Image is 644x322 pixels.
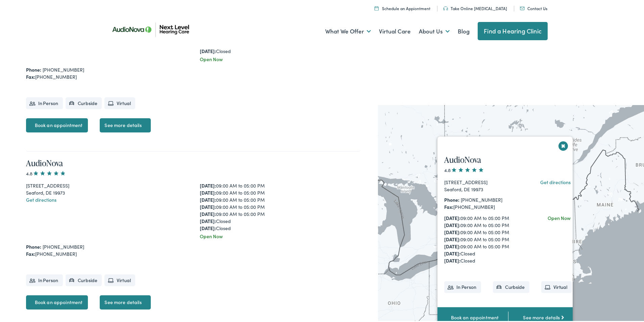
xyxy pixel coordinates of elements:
[200,195,216,202] strong: [DATE]:
[26,242,41,249] strong: Phone:
[26,249,35,256] strong: Fax:
[444,249,460,255] strong: [DATE]:
[26,169,66,175] span: 4.8
[541,280,572,292] li: Virtual
[375,5,379,9] img: Calendar icon representing the ability to schedule a hearing test or hearing aid appointment at N...
[478,21,548,39] a: Find a Hearing Clinic
[444,234,460,241] strong: [DATE]:
[557,139,569,150] button: Close
[66,96,102,108] li: Curbside
[444,165,484,172] span: 4.8
[26,156,63,167] a: AudioNova
[548,213,571,220] div: Open Now
[443,4,507,10] a: Take Online [MEDICAL_DATA]
[26,72,360,79] div: [PHONE_NUMBER]
[444,153,481,164] a: AudioNova
[26,195,56,202] a: Get directions
[458,18,470,43] a: Blog
[520,5,525,9] img: An icon representing mail communication is presented in a unique teal color.
[26,72,35,79] strong: Fax:
[200,209,216,216] strong: [DATE]:
[443,5,448,9] img: An icon symbolizing headphones, colored in teal, suggests audio-related services or features.
[444,177,521,184] div: [STREET_ADDRESS]
[26,96,63,108] li: In Person
[200,188,216,195] strong: [DATE]:
[444,213,521,263] div: 09:00 AM to 05:00 PM 09:00 AM to 05:00 PM 09:00 AM to 05:00 PM 09:00 AM to 05:00 PM 09:00 AM to 0...
[26,117,88,131] a: Book an appointment
[26,65,41,72] strong: Phone:
[540,177,571,184] a: Get directions
[493,280,529,292] li: Curbside
[66,273,102,285] li: Curbside
[200,181,360,230] div: 09:00 AM to 05:00 PM 09:00 AM to 05:00 PM 09:00 AM to 05:00 PM 09:00 AM to 05:00 PM 09:00 AM to 0...
[325,18,371,43] a: What We Offer
[200,231,360,239] div: Open Now
[444,213,460,220] strong: [DATE]:
[104,273,135,285] li: Virtual
[444,280,481,292] li: In Person
[419,18,450,43] a: About Us
[100,117,150,131] a: See more details
[26,294,88,308] a: Book an appointment
[520,4,547,10] a: Contact Us
[26,249,360,256] div: [PHONE_NUMBER]
[200,216,216,223] strong: [DATE]:
[379,18,411,43] a: Virtual Care
[444,195,459,202] strong: Phone:
[444,202,453,209] strong: Fax:
[100,294,150,308] a: See more details
[43,242,84,249] a: [PHONE_NUMBER]
[43,65,84,72] a: [PHONE_NUMBER]
[461,195,502,202] a: [PHONE_NUMBER]
[200,223,216,230] strong: [DATE]:
[444,256,460,263] strong: [DATE]:
[444,242,460,248] strong: [DATE]:
[444,202,521,209] div: [PHONE_NUMBER]
[26,181,187,188] div: [STREET_ADDRESS]
[444,184,521,192] div: Seaford, DE 19973
[444,220,460,227] strong: [DATE]:
[26,188,187,195] div: Seaford, DE 19973
[200,202,216,209] strong: [DATE]:
[26,273,63,285] li: In Person
[200,46,216,53] strong: [DATE]:
[200,54,360,61] div: Open Now
[104,96,135,108] li: Virtual
[200,181,216,188] strong: [DATE]:
[375,4,430,10] a: Schedule an Appiontment
[444,227,460,234] strong: [DATE]:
